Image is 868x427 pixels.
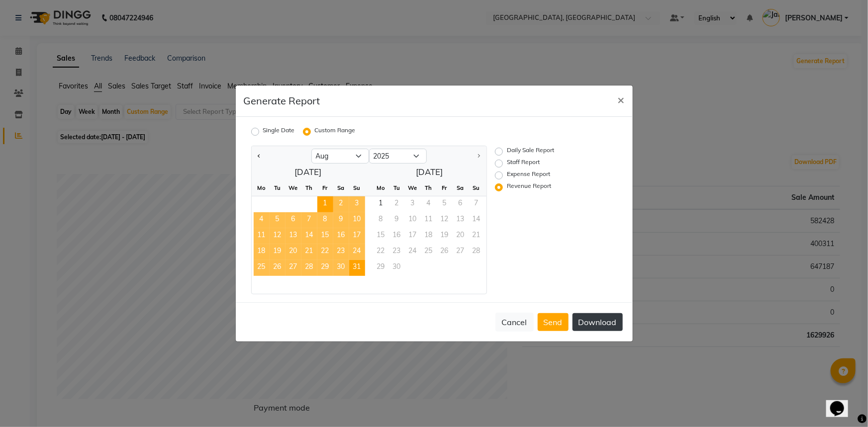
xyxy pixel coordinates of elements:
span: 1 [373,196,389,212]
span: 8 [317,212,333,228]
label: Daily Sale Report [507,146,554,158]
div: Friday, August 1, 2025 [317,196,333,212]
div: Monday, August 11, 2025 [254,228,270,244]
div: Su [349,180,365,196]
div: Mo [254,180,270,196]
span: 7 [301,212,317,228]
label: Expense Report [507,170,550,181]
div: Sunday, August 24, 2025 [349,244,365,260]
span: 9 [333,212,349,228]
span: 24 [349,244,365,260]
button: Download [573,313,623,331]
div: Sunday, August 17, 2025 [349,228,365,244]
div: Saturday, August 16, 2025 [333,228,349,244]
span: 23 [333,244,349,260]
span: 22 [317,244,333,260]
div: Thursday, August 28, 2025 [301,260,317,276]
div: Sa [453,180,469,196]
span: 27 [286,260,301,276]
span: 13 [286,228,301,244]
span: 26 [270,260,286,276]
span: 11 [254,228,270,244]
span: 18 [254,244,270,260]
span: 2 [333,196,349,212]
div: Tuesday, August 19, 2025 [270,244,286,260]
button: Previous month [256,148,264,164]
span: 28 [301,260,317,276]
span: 14 [301,228,317,244]
div: Wednesday, August 6, 2025 [286,212,301,228]
button: Send [538,313,569,331]
div: Th [421,180,437,196]
span: 5 [270,212,286,228]
div: Tuesday, August 12, 2025 [270,228,286,244]
span: 12 [270,228,286,244]
div: Monday, August 4, 2025 [254,212,270,228]
div: Monday, August 25, 2025 [254,260,270,276]
div: Friday, August 29, 2025 [317,260,333,276]
div: Saturday, August 2, 2025 [333,196,349,212]
div: Sunday, August 10, 2025 [349,212,365,228]
div: Th [301,180,317,196]
div: We [286,180,301,196]
select: Select year [369,149,427,164]
label: Revenue Report [507,181,551,193]
span: 30 [333,260,349,276]
div: Wednesday, August 20, 2025 [286,244,301,260]
label: Single Date [263,126,295,138]
div: Fr [317,180,333,196]
div: Friday, August 8, 2025 [317,212,333,228]
span: 15 [317,228,333,244]
select: Select month [311,149,369,164]
span: 6 [286,212,301,228]
span: 20 [286,244,301,260]
span: 17 [349,228,365,244]
div: Sunday, August 31, 2025 [349,260,365,276]
div: Thursday, August 21, 2025 [301,244,317,260]
div: Sunday, August 3, 2025 [349,196,365,212]
button: Close [610,85,633,113]
div: Saturday, August 9, 2025 [333,212,349,228]
div: Su [469,180,484,196]
span: × [618,92,625,107]
div: We [405,180,421,196]
div: Tuesday, August 5, 2025 [270,212,286,228]
span: 25 [254,260,270,276]
h5: Generate Report [244,93,320,108]
div: Tu [389,180,405,196]
div: Thursday, August 14, 2025 [301,228,317,244]
label: Custom Range [315,126,356,138]
div: Wednesday, August 13, 2025 [286,228,301,244]
button: Cancel [495,313,534,332]
span: 19 [270,244,286,260]
div: Sa [333,180,349,196]
div: Thursday, August 7, 2025 [301,212,317,228]
iframe: chat widget [826,387,858,417]
label: Staff Report [507,158,540,170]
div: Wednesday, August 27, 2025 [286,260,301,276]
span: 3 [349,196,365,212]
div: Fr [437,180,453,196]
span: 1 [317,196,333,212]
div: Tuesday, August 26, 2025 [270,260,286,276]
div: Saturday, August 23, 2025 [333,244,349,260]
div: Monday, September 1, 2025 [373,196,389,212]
div: Monday, August 18, 2025 [254,244,270,260]
span: 21 [301,244,317,260]
span: 16 [333,228,349,244]
span: 4 [254,212,270,228]
div: Saturday, August 30, 2025 [333,260,349,276]
div: Friday, August 22, 2025 [317,244,333,260]
div: Tu [270,180,286,196]
span: 29 [317,260,333,276]
div: Mo [373,180,389,196]
div: Friday, August 15, 2025 [317,228,333,244]
span: 10 [349,212,365,228]
span: 31 [349,260,365,276]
